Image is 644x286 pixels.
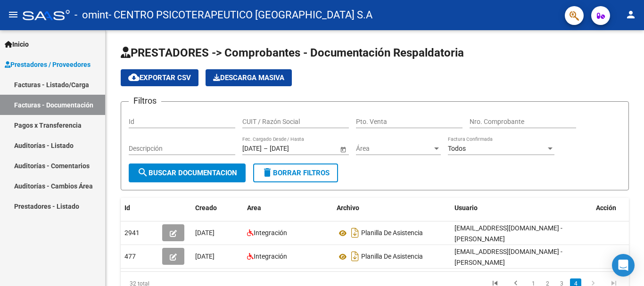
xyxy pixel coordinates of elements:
[254,253,287,260] span: Integración
[596,204,616,212] span: Acción
[137,167,149,178] mat-icon: search
[242,145,262,153] input: Fecha inicio
[206,69,292,86] app-download-masive: Descarga masiva de comprobantes (adjuntos)
[337,204,359,212] span: Archivo
[191,198,243,218] datatable-header-cell: Creado
[262,167,273,178] mat-icon: delete
[8,9,19,20] mat-icon: menu
[262,169,330,177] span: Borrar Filtros
[448,145,466,152] span: Todos
[264,145,268,153] span: –
[128,74,191,82] span: Exportar CSV
[612,254,635,277] div: Open Intercom Messenger
[349,249,361,264] i: Descargar documento
[625,9,636,20] mat-icon: person
[5,59,91,70] span: Prestadores / Proveedores
[592,198,639,218] datatable-header-cell: Acción
[356,145,432,153] span: Área
[270,145,316,153] input: Fecha fin
[108,5,372,25] span: - CENTRO PSICOTERAPEUTICO [GEOGRAPHIC_DATA] S.A
[454,248,562,266] span: [EMAIL_ADDRESS][DOMAIN_NAME] - [PERSON_NAME]
[243,198,333,218] datatable-header-cell: Area
[349,225,361,240] i: Descargar documento
[333,198,451,218] datatable-header-cell: Archivo
[124,229,140,237] span: 2941
[454,204,478,212] span: Usuario
[137,169,237,177] span: Buscar Documentacion
[361,229,423,237] span: Planilla De Asistencia
[454,224,562,243] span: [EMAIL_ADDRESS][DOMAIN_NAME] - [PERSON_NAME]
[213,74,284,82] span: Descarga Masiva
[361,253,423,261] span: Planilla De Asistencia
[124,204,130,212] span: Id
[253,163,338,182] button: Borrar Filtros
[129,163,246,182] button: Buscar Documentacion
[121,46,464,59] span: PRESTADORES -> Comprobantes - Documentación Respaldatoria
[195,253,215,260] span: [DATE]
[128,72,140,83] mat-icon: cloud_download
[247,204,261,212] span: Area
[124,253,136,260] span: 477
[121,69,198,86] button: Exportar CSV
[129,94,161,107] h3: Filtros
[338,144,348,154] button: Open calendar
[74,5,108,25] span: - omint
[5,39,29,49] span: Inicio
[195,204,217,212] span: Creado
[206,69,292,86] button: Descarga Masiva
[195,229,215,237] span: [DATE]
[451,198,592,218] datatable-header-cell: Usuario
[254,229,287,237] span: Integración
[121,198,158,218] datatable-header-cell: Id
